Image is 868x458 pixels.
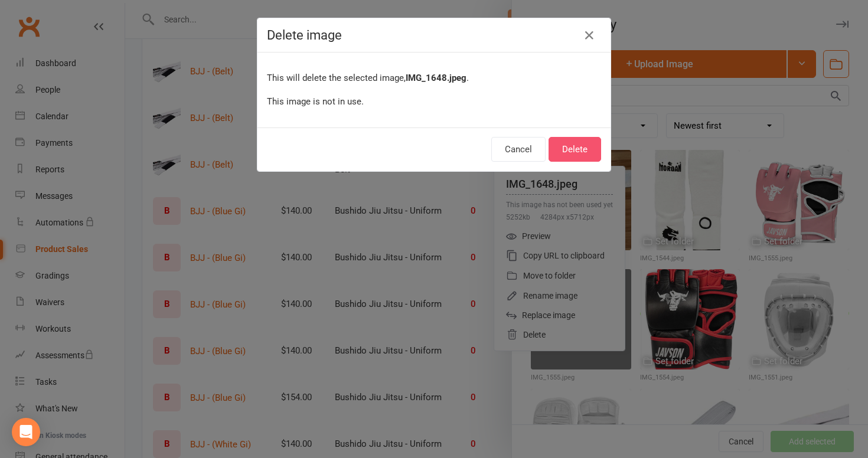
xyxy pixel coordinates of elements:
button: Delete [549,137,601,162]
div: Open Intercom Messenger [12,418,40,446]
p: This will delete the selected image, . [267,71,601,85]
strong: IMG_1648.jpeg [406,73,466,83]
button: Cancel [491,137,546,162]
p: This image is not in use. [267,94,601,109]
h4: Delete image [267,28,601,42]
